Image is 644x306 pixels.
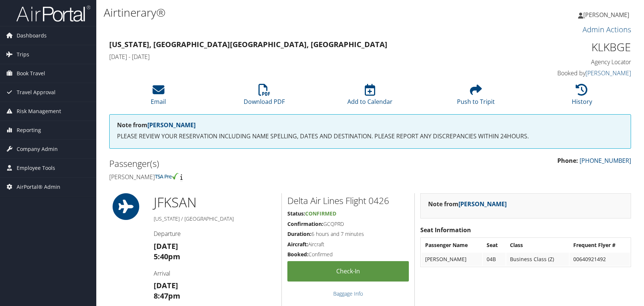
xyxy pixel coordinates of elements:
[109,39,387,49] strong: [US_STATE], [GEOGRAPHIC_DATA] [GEOGRAPHIC_DATA], [GEOGRAPHIC_DATA]
[457,88,495,106] a: Push to Tripit
[117,121,196,129] strong: Note from
[17,83,56,102] span: Travel Approval
[154,193,276,212] h1: JFK SAN
[154,251,180,261] strong: 5:40pm
[287,241,308,248] strong: Aircraft:
[458,200,507,208] a: [PERSON_NAME]
[287,220,323,227] strong: Confirmation:
[154,280,178,290] strong: [DATE]
[17,159,55,177] span: Employee Tools
[570,253,630,266] td: 00640921492
[421,238,482,252] th: Passenger Name
[287,261,409,282] a: Check-in
[17,64,45,83] span: Book Travel
[583,24,631,34] a: Admin Actions
[583,11,629,19] span: [PERSON_NAME]
[17,178,60,196] span: AirPortal® Admin
[109,157,365,170] h2: Passenger(s)
[109,53,498,61] h4: [DATE] - [DATE]
[287,241,409,248] h5: Aircraft
[109,173,365,181] h4: [PERSON_NAME]
[557,157,578,165] strong: Phone:
[580,157,631,165] a: [PHONE_NUMBER]
[509,58,631,66] h4: Agency Locator
[305,210,336,217] span: Confirmed
[585,69,631,77] a: [PERSON_NAME]
[287,194,409,207] h2: Delta Air Lines Flight 0426
[147,121,196,129] a: [PERSON_NAME]
[154,269,276,277] h4: Arrival
[17,140,58,158] span: Company Admin
[104,5,459,20] h1: Airtinerary®
[151,88,166,106] a: Email
[420,226,471,234] strong: Seat Information
[244,88,285,106] a: Download PDF
[483,238,505,252] th: Seat
[154,215,276,223] h5: [US_STATE] / [GEOGRAPHIC_DATA]
[287,230,409,238] h5: 6 hours and 7 minutes
[154,230,276,238] h4: Departure
[333,290,363,297] a: Baggage Info
[16,5,90,22] img: airportal-logo.png
[483,253,505,266] td: 04B
[421,253,482,266] td: [PERSON_NAME]
[287,220,409,228] h5: GCQPRD
[17,121,41,139] span: Reporting
[17,45,29,64] span: Trips
[287,230,311,237] strong: Duration:
[506,238,569,252] th: Class
[17,26,47,45] span: Dashboards
[155,173,179,180] img: tsa-precheck.png
[506,253,569,266] td: Business Class (Z)
[17,102,61,121] span: Risk Management
[509,39,631,55] h1: KLKBGE
[578,4,637,26] a: [PERSON_NAME]
[572,88,592,106] a: History
[570,238,630,252] th: Frequent Flyer #
[154,291,180,301] strong: 8:47pm
[287,210,305,217] strong: Status:
[428,200,507,208] strong: Note from
[287,251,308,258] strong: Booked:
[117,132,623,141] p: PLEASE REVIEW YOUR RESERVATION INCLUDING NAME SPELLING, DATES AND DESTINATION. PLEASE REPORT ANY ...
[347,88,393,106] a: Add to Calendar
[154,241,178,251] strong: [DATE]
[509,69,631,77] h4: Booked by
[287,251,409,258] h5: Confirmed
